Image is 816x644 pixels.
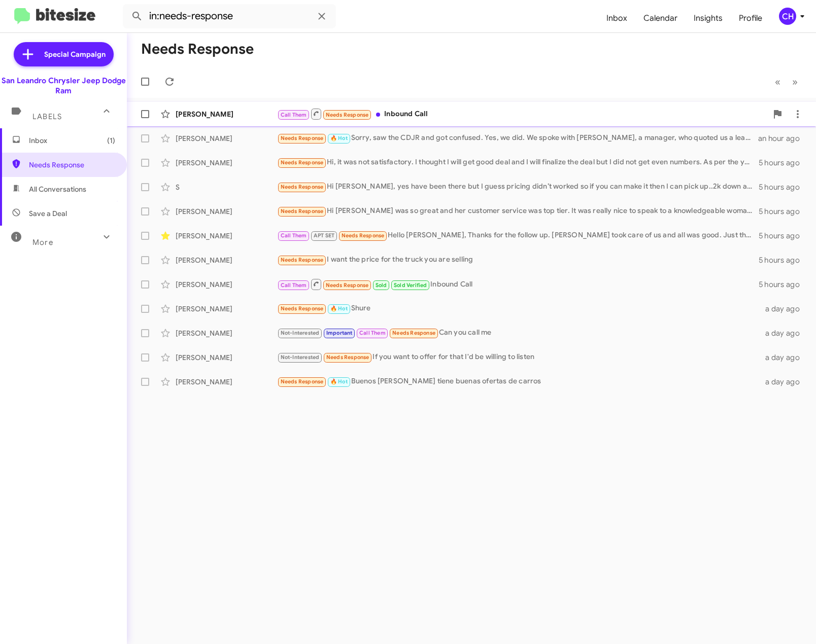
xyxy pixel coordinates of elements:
span: 🔥 Hot [330,378,348,385]
div: Sorry, saw the CDJR and got confused. Yes, we did. We spoke with [PERSON_NAME], a manager, who qu... [277,132,758,144]
div: 5 hours ago [759,158,808,168]
div: I want the price for the truck you are selling [277,254,759,266]
div: 5 hours ago [759,206,808,217]
span: Needs Response [392,330,435,336]
span: Call Them [281,282,307,289]
span: Needs Response [281,378,324,385]
button: Next [786,71,804,92]
div: Buenos [PERSON_NAME] tiene buenas ofertas de carros [277,376,762,387]
a: Calendar [635,4,686,33]
div: Hi [PERSON_NAME] was so great and her customer service was top tier. It was really nice to speak ... [277,205,759,217]
div: [PERSON_NAME] [176,304,277,314]
span: Needs Response [326,282,369,289]
div: Can you call me [277,327,762,339]
button: Previous [769,71,787,92]
div: [PERSON_NAME] [176,328,277,338]
div: [PERSON_NAME] [176,109,277,119]
div: [PERSON_NAME] [176,352,277,363]
div: 5 hours ago [759,182,808,192]
span: Needs Response [281,159,324,166]
span: Needs Response [342,232,385,239]
span: Needs Response [326,112,369,118]
span: Important [326,330,353,336]
div: [PERSON_NAME] [176,133,277,144]
div: [PERSON_NAME] [176,206,277,217]
div: S [176,182,277,192]
span: Sold Verified [394,282,427,289]
span: Save a Deal [29,208,67,219]
div: Hi [PERSON_NAME], yes have been there but I guess pricing didn’t worked so if you can make it the... [277,181,759,193]
span: Needs Response [281,135,324,141]
div: [PERSON_NAME] [176,255,277,265]
div: [PERSON_NAME] [176,377,277,387]
div: a day ago [762,352,808,363]
a: Inbox [598,4,635,33]
div: a day ago [762,328,808,338]
span: « [775,76,780,88]
input: Search [123,4,336,28]
span: 🔥 Hot [330,135,348,141]
span: Needs Response [326,354,369,361]
h1: Needs Response [141,41,254,57]
span: Needs Response [281,184,324,190]
span: Labels [32,112,62,121]
span: Needs Response [281,208,324,214]
a: Profile [731,4,770,33]
span: Call Them [281,112,307,118]
span: Sold [376,282,387,289]
nav: Page navigation example [769,71,804,92]
button: CH [770,8,805,25]
span: APT SET [314,232,334,239]
a: Insights [686,4,731,33]
div: 5 hours ago [759,279,808,290]
div: CH [779,8,796,25]
span: Call Them [281,232,307,239]
div: an hour ago [758,133,808,144]
span: Call Them [359,330,386,336]
span: Special Campaign [44,49,106,59]
span: Needs Response [281,305,324,312]
div: Shure [277,303,762,314]
span: Needs Response [29,160,115,170]
div: a day ago [762,304,808,314]
div: Inbound Call [277,278,759,291]
span: Needs Response [281,257,324,263]
div: a day ago [762,377,808,387]
div: [PERSON_NAME] [176,231,277,241]
span: Inbox [29,135,115,146]
span: (1) [107,135,115,146]
div: [PERSON_NAME] [176,279,277,290]
span: Not-Interested [281,354,320,361]
div: If you want to offer for that I'd be willing to listen [277,351,762,363]
span: » [792,76,798,88]
div: Hello [PERSON_NAME], Thanks for the follow up. [PERSON_NAME] took care of us and all was good. Ju... [277,230,759,241]
div: 5 hours ago [759,231,808,241]
div: [PERSON_NAME] [176,158,277,168]
span: Not-Interested [281,330,320,336]
div: Inbound Call [277,108,767,120]
a: Special Campaign [14,42,114,66]
div: 5 hours ago [759,255,808,265]
span: All Conversations [29,184,86,194]
div: Hi, it was not satisfactory. I thought I will get good deal and I will finalize the deal but I di... [277,157,759,168]
span: 🔥 Hot [330,305,348,312]
span: More [32,238,53,247]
